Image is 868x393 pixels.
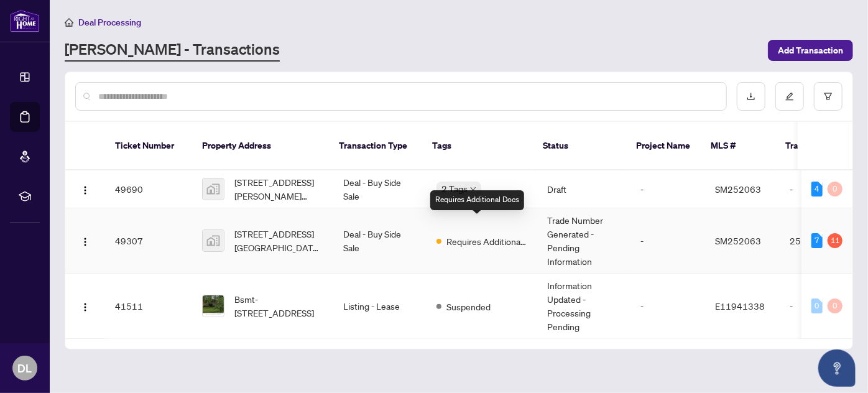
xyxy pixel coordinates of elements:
[630,208,705,274] td: -
[18,359,32,377] span: DL
[818,349,856,387] button: Open asap
[333,208,427,274] td: Deal - Buy Side Sale
[75,231,95,251] button: Logo
[780,274,867,339] td: -
[768,40,853,61] button: Add Transaction
[234,292,323,320] span: Bsmt-[STREET_ADDRESS]
[537,208,630,274] td: Trade Number Generated - Pending Information
[811,182,823,196] div: 4
[715,300,765,312] span: E11941338
[80,302,90,312] img: Logo
[780,170,867,208] td: -
[203,178,224,200] img: thumbnail-img
[446,300,491,313] span: Suspended
[828,298,843,313] div: 0
[626,122,701,170] th: Project Name
[203,230,224,251] img: thumbnail-img
[828,233,843,248] div: 11
[533,122,626,170] th: Status
[75,296,95,316] button: Logo
[630,274,705,339] td: -
[811,298,823,313] div: 0
[824,92,833,101] span: filter
[430,190,524,210] div: Requires Additional Docs
[470,186,476,192] span: down
[333,274,427,339] td: Listing - Lease
[105,208,192,274] td: 49307
[701,122,775,170] th: MLS #
[737,82,765,111] button: download
[80,237,90,247] img: Logo
[105,122,192,170] th: Ticket Number
[10,9,40,32] img: logo
[234,227,323,254] span: [STREET_ADDRESS] [GEOGRAPHIC_DATA], [GEOGRAPHIC_DATA], [GEOGRAPHIC_DATA]
[105,170,192,208] td: 49690
[203,295,224,317] img: thumbnail-img
[828,182,843,196] div: 0
[105,274,192,339] td: 41511
[537,274,630,339] td: Information Updated - Processing Pending
[192,122,329,170] th: Property Address
[65,18,73,27] span: home
[775,122,862,170] th: Trade Number
[537,170,630,208] td: Draft
[78,17,141,28] span: Deal Processing
[422,122,533,170] th: Tags
[715,183,761,195] span: SM252063
[811,233,823,248] div: 7
[441,182,468,196] span: 2 Tags
[65,39,280,62] a: [PERSON_NAME] - Transactions
[780,208,867,274] td: 2513866
[333,170,427,208] td: Deal - Buy Side Sale
[80,185,90,195] img: Logo
[715,235,761,246] span: SM252063
[785,92,794,101] span: edit
[630,170,705,208] td: -
[446,234,527,248] span: Requires Additional Docs
[234,175,323,203] span: [STREET_ADDRESS][PERSON_NAME] [GEOGRAPHIC_DATA], [GEOGRAPHIC_DATA], [GEOGRAPHIC_DATA]
[775,82,804,111] button: edit
[75,179,95,199] button: Logo
[814,82,843,111] button: filter
[747,92,755,101] span: download
[329,122,422,170] th: Transaction Type
[778,40,843,60] span: Add Transaction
